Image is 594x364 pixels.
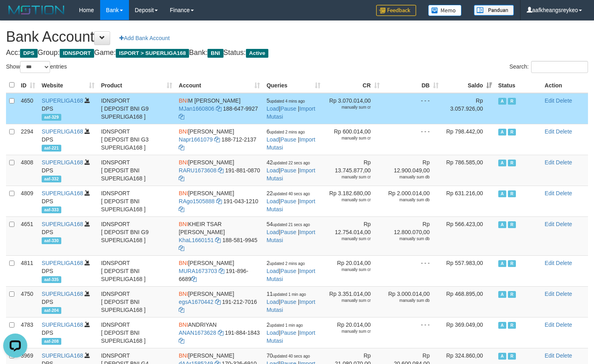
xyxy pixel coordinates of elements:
a: Pause [280,198,296,204]
a: SUPERLIGA168 [42,159,83,166]
span: aaf-335 [42,276,61,283]
span: BNI [179,291,188,297]
span: DPS [20,49,38,58]
div: manually sum cr [327,236,371,242]
a: Pause [280,299,296,305]
span: Running [508,322,516,329]
a: Edit [545,221,554,227]
a: ANAN1673628 [179,330,216,336]
td: - - - [383,124,442,155]
a: SUPERLIGA168 [42,97,83,104]
span: 2 [266,322,303,328]
td: Rp 369.049,00 [442,317,495,348]
a: Edit [545,190,554,196]
div: manually sum db [386,236,430,242]
span: Running [508,98,516,105]
span: aaf-333 [42,206,61,213]
span: aaf-330 [42,237,61,244]
td: IDNSPORT [ DEPOSIT BNI SUPERLIGA168 ] [98,155,175,186]
a: Edit [545,291,554,297]
span: IDNSPORT [60,49,94,58]
span: Running [508,190,516,197]
span: BNI [207,49,223,58]
td: - - - [383,93,442,124]
span: Active [246,49,269,58]
a: Copy RAgo1505888 to clipboard [216,198,222,204]
select: Showentries [20,61,50,73]
a: Copy MJan1660806 to clipboard [216,105,221,112]
a: Load [266,167,279,174]
a: Edit [545,97,554,104]
a: Copy 1886479927 to clipboard [179,113,184,120]
span: Running [508,260,516,267]
a: Edit [545,159,554,166]
td: Rp 631.216,00 [442,186,495,216]
span: 5 [266,97,305,104]
td: Rp 786.585,00 [442,155,495,186]
td: Rp 13.745.877,00 [324,155,383,186]
span: | | [266,260,315,282]
span: | | [266,221,315,243]
div: manually sum cr [327,267,371,273]
td: DPS [38,155,98,186]
a: Pause [280,136,296,143]
td: 4808 [18,155,38,186]
td: - - - [383,255,442,286]
td: Rp 3.351.014,00 [324,286,383,317]
th: Saldo: activate to sort column ascending [442,77,495,93]
th: Status [495,77,542,93]
a: Load [266,299,279,305]
span: updated 21 secs ago [273,222,310,227]
td: ANDRIYAN 191-884-1843 [175,317,263,348]
th: Queries: activate to sort column ascending [263,77,323,93]
span: ISPORT > SUPERLIGA168 [116,49,189,58]
div: manually sum cr [327,329,371,334]
td: 4809 [18,186,38,216]
td: 4650 [18,93,38,124]
td: [PERSON_NAME] 191-043-1210 [175,186,263,216]
button: Open LiveChat chat widget [3,3,27,27]
a: Load [266,330,279,336]
a: Load [266,268,279,274]
td: 4750 [18,286,38,317]
a: Copy 1918966689 to clipboard [191,276,197,282]
a: Copy KhaL1660151 to clipboard [215,237,221,243]
a: Copy 1918810870 to clipboard [179,175,184,182]
span: aaf-332 [42,176,61,182]
td: IDNSPORT [ DEPOSIT BNI G3 SUPERLIGA168 ] [98,124,175,155]
td: Rp 2.000.014,00 [383,186,442,216]
img: panduan.png [474,5,514,16]
a: Copy RARU1673608 to clipboard [218,167,224,174]
span: updated 1 min ago [273,292,306,297]
a: Copy ANAN1673628 to clipboard [218,330,224,336]
a: Delete [556,291,572,297]
span: updated 4 mins ago [270,99,305,103]
a: Import Mutasi [266,268,315,282]
td: [PERSON_NAME] 191-212-7016 [175,286,263,317]
span: | | [266,97,315,120]
a: MJan1660806 [179,105,214,112]
td: DPS [38,286,98,317]
a: Load [266,136,279,143]
div: manually sum cr [327,174,371,180]
a: Edit [545,352,554,359]
a: RAgo1505888 [179,198,215,204]
div: manually sum cr [327,197,371,203]
a: Edit [545,322,554,328]
td: Rp 3.057.926,00 [442,93,495,124]
span: Running [508,160,516,166]
a: Delete [556,322,572,328]
a: Pause [280,268,296,274]
a: Copy 1918841843 to clipboard [179,338,184,344]
a: SUPERLIGA168 [42,128,83,135]
td: Rp 12.754.014,00 [324,216,383,255]
a: SUPERLIGA168 [42,221,83,227]
span: aaf-329 [42,114,61,121]
span: 11 [266,291,306,297]
th: ID: activate to sort column ascending [18,77,38,93]
td: Rp 798.442,00 [442,124,495,155]
td: Rp 600.014,00 [324,124,383,155]
div: manually sum cr [327,298,371,303]
a: Pause [280,105,296,112]
span: updated 40 secs ago [273,192,310,196]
